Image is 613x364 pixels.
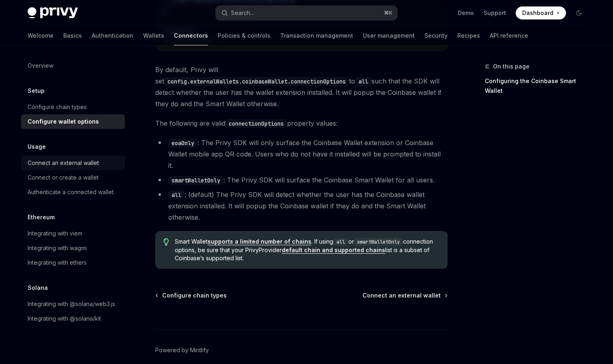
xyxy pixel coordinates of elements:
[424,26,448,45] a: Security
[21,241,125,255] a: Integrating with wagmi
[28,283,48,293] h5: Solana
[490,26,528,45] a: API reference
[21,100,125,114] a: Configure chain types
[457,26,480,45] a: Recipes
[175,238,439,262] span: Smart Wallet . If using or connection options, be sure that your PrivyProvider list is a subset o...
[21,156,125,170] a: Connect an external wallet
[484,9,506,17] a: Support
[216,6,397,20] button: Open search
[28,229,82,238] div: Integrating with viem
[21,226,125,241] a: Integrating with viem
[168,139,197,148] code: eoaOnly
[162,291,227,300] span: Configure chain types
[155,174,448,186] li: : The Privy SDK will surface the Coinbase Smart Wallet for all users.
[208,238,311,245] a: supports a limited number of chains
[21,185,125,199] a: Authenticate a connected wallet
[28,86,45,96] h5: Setup
[164,77,349,86] code: config.externalWallets.coinbaseWallet.connectionOptions
[143,26,164,45] a: Wallets
[354,238,403,246] code: smartWalletOnly
[28,187,114,197] div: Authenticate a connected wallet
[163,238,169,246] svg: Tip
[155,64,448,109] span: By default, Privy will set to such that the SDK will detect whether the user has the wallet exten...
[28,61,54,71] div: Overview
[21,311,125,326] a: Integrating with @solana/kit
[28,158,99,168] div: Connect an external wallet
[21,297,125,311] a: Integrating with @solana/web3.js
[21,58,125,73] a: Overview
[522,9,553,17] span: Dashboard
[28,117,99,126] div: Configure wallet options
[384,10,392,16] span: ⌘ K
[362,291,441,300] span: Connect an external wallet
[355,77,371,86] code: all
[28,314,101,323] div: Integrating with @solana/kit
[155,118,448,129] span: The following are valid property values:
[485,75,592,97] a: Configuring the Coinbase Smart Wallet
[155,189,448,223] li: : (default) The Privy SDK will detect whether the user has the Coinbase wallet extension installe...
[493,62,529,71] span: On this page
[458,9,474,17] a: Demo
[155,346,209,354] a: Powered by Mintlify
[28,173,99,182] div: Connect or create a wallet
[231,8,254,18] div: Search...
[28,142,46,152] h5: Usage
[28,102,87,112] div: Configure chain types
[63,26,82,45] a: Basics
[168,176,223,185] code: smartWalletOnly
[174,26,208,45] a: Connectors
[225,119,287,128] code: connectionOptions
[92,26,133,45] a: Authentication
[21,255,125,270] a: Integrating with ethers
[155,137,448,171] li: : The Privy SDK will only surface the Coinbase Wallet extension or Coinbase Wallet mobile app QR ...
[156,291,227,300] a: Configure chain types
[218,26,270,45] a: Policies & controls
[333,238,348,246] code: all
[21,170,125,185] a: Connect or create a wallet
[28,258,87,268] div: Integrating with ethers
[28,7,78,19] img: dark logo
[363,26,415,45] a: User management
[362,291,447,300] a: Connect an external wallet
[282,246,385,254] a: default chain and supported chains
[168,191,184,199] code: all
[572,6,585,19] button: Toggle dark mode
[28,299,115,309] div: Integrating with @solana/web3.js
[280,26,353,45] a: Transaction management
[516,6,566,19] a: Dashboard
[28,243,87,253] div: Integrating with wagmi
[21,114,125,129] a: Configure wallet options
[28,26,54,45] a: Welcome
[28,212,55,222] h5: Ethereum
